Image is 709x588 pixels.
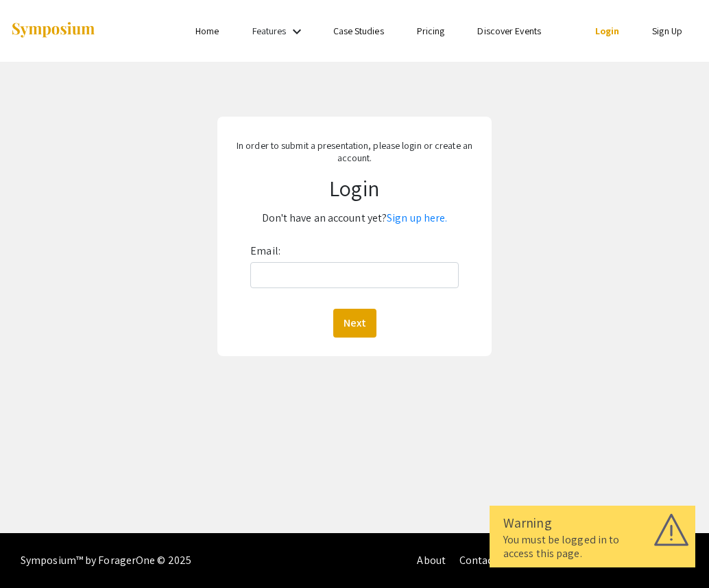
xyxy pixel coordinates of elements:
div: Symposium™ by ForagerOne © 2025 [21,533,191,588]
a: Features [252,25,287,37]
a: About [417,553,446,567]
mat-icon: Expand Features list [289,23,305,40]
div: Warning [503,513,682,533]
a: Discover Events [477,25,541,37]
a: Sign Up [652,25,682,37]
h1: Login [224,175,484,201]
a: Pricing [417,25,445,37]
a: Case Studies [333,25,384,37]
div: You must be logged in to access this page. [503,533,682,561]
a: Sign up here. [387,211,447,225]
a: Login [595,25,620,37]
a: Home [195,25,219,37]
button: Next [333,309,376,338]
p: In order to submit a presentation, please login or create an account. [224,139,484,164]
p: Don't have an account yet? [224,207,484,229]
a: Contact Us [459,553,511,567]
img: Symposium by ForagerOne [10,21,96,40]
label: Email: [250,240,280,262]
